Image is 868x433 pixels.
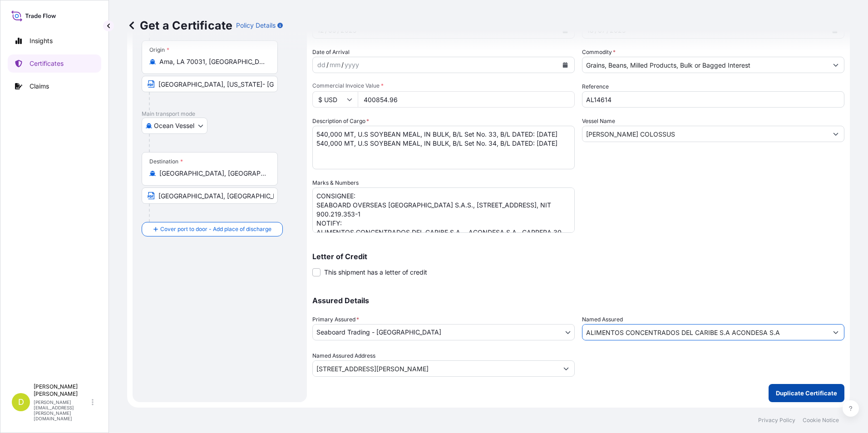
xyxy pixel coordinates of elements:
p: [PERSON_NAME][EMAIL_ADDRESS][PERSON_NAME][DOMAIN_NAME] [34,399,90,421]
div: year, [344,59,360,70]
div: day, [316,59,326,70]
p: Main transport mode [142,110,298,118]
p: Certificates [30,59,64,68]
p: Claims [30,82,49,91]
label: Commodity [582,48,616,57]
p: Get a Certificate [127,18,232,33]
p: Duplicate Certificate [776,389,837,398]
button: Select transport [142,118,207,134]
label: Vessel Name [582,117,615,126]
p: Insights [30,36,53,45]
p: [PERSON_NAME] [PERSON_NAME] [34,383,90,398]
label: Marks & Numbers [312,178,359,187]
input: Text to appear on certificate [142,187,278,204]
span: D [18,398,24,407]
span: Commercial Invoice Value [312,82,575,89]
button: Show suggestions [828,324,844,340]
span: Date of Arrival [312,48,350,57]
button: Cover port to door - Add place of discharge [142,222,283,236]
input: Text to appear on certificate [142,76,278,92]
label: Named Assured Address [312,351,375,360]
textarea: 540,000 MT, U.S SOYBEAN MEAL, IN BULK, B/L Set No. 32, B/L DATED: [DATE] [312,126,575,169]
p: Letter of Credit [312,253,844,260]
input: Enter booking reference [582,91,844,108]
a: Certificates [8,54,101,73]
button: Show suggestions [828,126,844,142]
button: Show suggestions [558,360,574,377]
button: Seaboard Trading - [GEOGRAPHIC_DATA] [312,324,575,340]
div: month, [329,59,341,70]
a: Insights [8,32,101,50]
p: Policy Details [236,21,276,30]
label: Reference [582,82,609,91]
span: Cover port to door - Add place of discharge [160,225,271,234]
span: Primary Assured [312,315,359,324]
input: Enter amount [358,91,575,108]
input: Destination [159,169,266,178]
button: Show suggestions [828,57,844,73]
div: Destination [149,158,183,165]
input: Assured Name [582,324,828,340]
label: Named Assured [582,315,623,324]
a: Claims [8,77,101,95]
span: Ocean Vessel [154,121,194,130]
span: Seaboard Trading - [GEOGRAPHIC_DATA] [316,328,441,337]
input: Type to search vessel name or IMO [582,126,828,142]
label: Description of Cargo [312,117,369,126]
input: Named Assured Address [313,360,558,377]
input: Origin [159,57,266,66]
button: Calendar [558,58,572,72]
a: Cookie Notice [803,417,839,424]
span: This shipment has a letter of credit [324,268,427,277]
button: Duplicate Certificate [769,384,844,402]
div: / [326,59,329,70]
input: Type to search commodity [582,57,828,73]
a: Privacy Policy [758,417,795,424]
p: Assured Details [312,297,844,304]
div: / [341,59,344,70]
textarea: CONSIGNEE SEABOARD OVERSEAS [GEOGRAPHIC_DATA] S.A.S., [STREET_ADDRESS], NIT 900.219.353-1 [312,187,575,233]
